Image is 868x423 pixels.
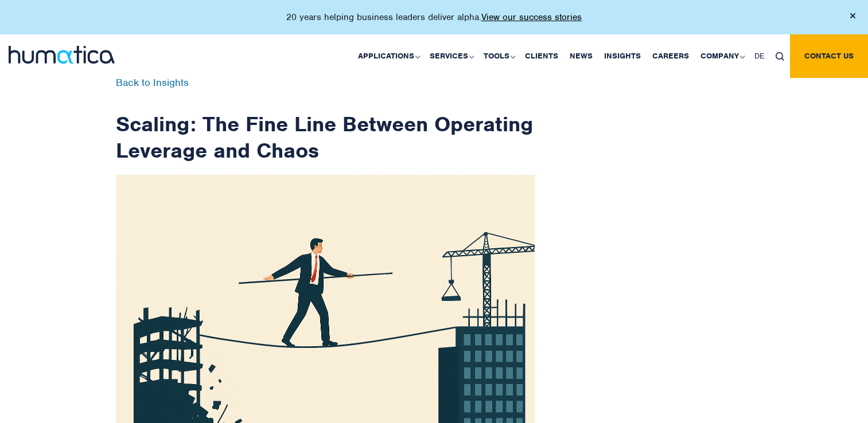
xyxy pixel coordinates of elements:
[647,34,695,78] a: Careers
[776,52,784,61] img: search_icon
[754,51,764,61] span: DE
[481,11,582,23] a: View our success stories
[749,34,770,78] a: DE
[286,11,582,23] p: 20 years helping business leaders deliver alpha.
[116,76,189,89] a: Back to Insights
[790,34,868,78] a: Contact us
[519,34,564,78] a: Clients
[478,34,519,78] a: Tools
[352,34,424,78] a: Applications
[424,34,478,78] a: Services
[116,78,535,163] h1: Scaling: The Fine Line Between Operating Leverage and Chaos
[564,34,598,78] a: News
[695,34,749,78] a: Company
[598,34,647,78] a: Insights
[9,46,115,64] img: logo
